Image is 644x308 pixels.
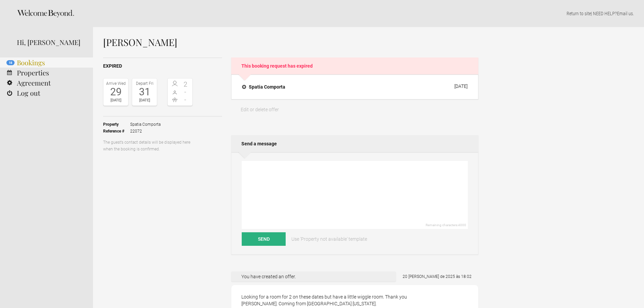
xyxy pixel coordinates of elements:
p: | NEED HELP? . [103,10,634,17]
flynt-notification-badge: 18 [6,60,15,65]
div: [DATE] [454,84,468,89]
div: Arrive Wed [105,80,126,87]
a: Use 'Property not available' template [287,232,372,246]
div: Depart Fri [134,80,155,87]
h2: expired [103,63,222,70]
h2: This booking request has expired [231,57,478,74]
button: Send [242,232,286,246]
span: - [180,89,191,95]
strong: Reference # [103,128,130,135]
div: [DATE] [105,97,126,104]
span: 22072 [130,128,161,135]
div: You have created an offer. [231,271,396,282]
div: 29 [105,87,126,97]
flynt-date-display: 20 [PERSON_NAME] de 2025 às 18:02 [403,274,472,279]
h4: Spatia Comporta [242,84,285,90]
div: [DATE] [134,97,155,104]
a: Return to site [567,11,591,16]
button: Spatia Comporta [DATE] [237,80,473,94]
div: 31 [134,87,155,97]
span: - [180,96,191,103]
span: Spatia Comporta [130,121,161,128]
strong: Property [103,121,130,128]
a: Email us [617,11,633,16]
div: Hi, [PERSON_NAME] [17,37,83,47]
p: The guest’s contact details will be displayed here when the booking is confirmed. [103,139,193,152]
h2: Send a message [231,135,478,152]
a: Edit or delete offer [231,103,288,116]
h1: [PERSON_NAME] [103,37,478,47]
span: 2 [180,81,191,88]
